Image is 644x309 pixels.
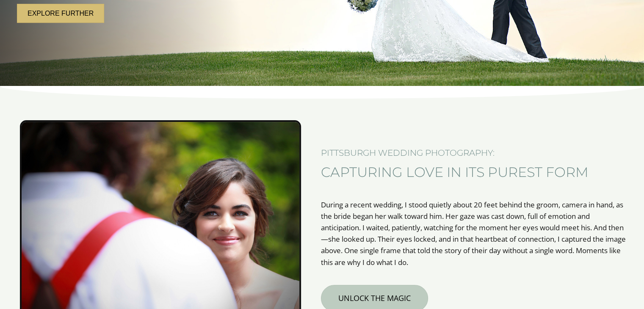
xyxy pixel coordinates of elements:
[17,4,104,23] a: Explore further
[338,293,411,303] span: UNLOCK THE MAGIC
[321,199,627,268] p: During a recent wedding, I stood quietly about 20 feet behind the groom, camera in hand, as the b...
[321,148,495,158] span: Pittsburgh wedding photography:
[321,164,589,180] span: Capturing Love in its purest form
[28,10,94,17] span: Explore further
